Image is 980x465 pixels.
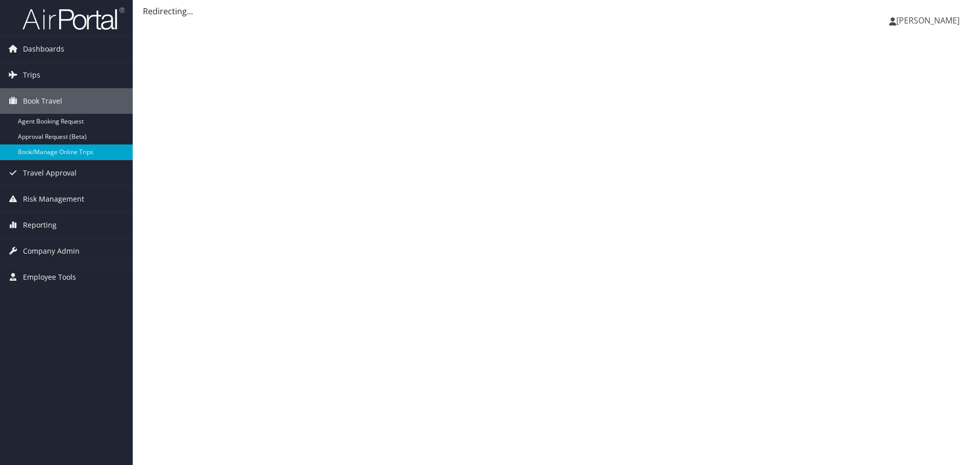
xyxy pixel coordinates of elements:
[23,62,40,88] span: Trips
[896,15,960,26] span: [PERSON_NAME]
[23,238,80,264] span: Company Admin
[23,36,64,62] span: Dashboards
[23,212,57,238] span: Reporting
[889,5,970,36] a: [PERSON_NAME]
[23,264,76,290] span: Employee Tools
[143,5,970,17] div: Redirecting...
[22,7,125,31] img: airportal-logo.png
[23,160,77,186] span: Travel Approval
[23,88,62,114] span: Book Travel
[23,186,84,212] span: Risk Management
